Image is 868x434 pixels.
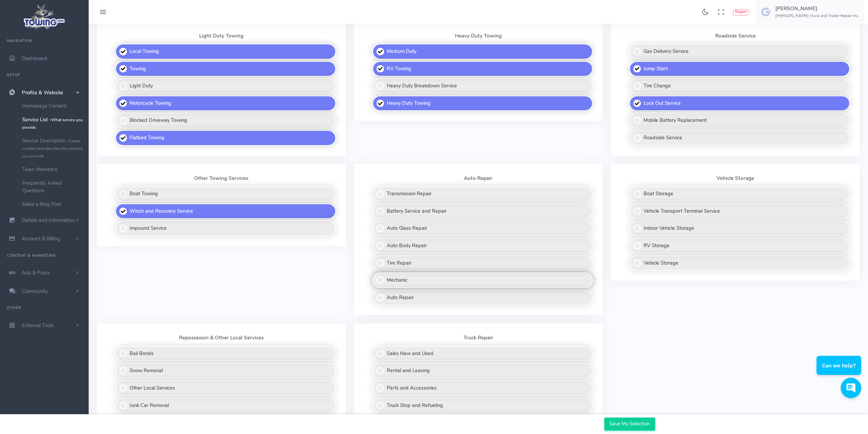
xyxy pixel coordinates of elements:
[775,6,859,11] h5: [PERSON_NAME]
[115,61,336,77] label: Towing
[22,322,54,329] span: External Tools
[22,117,83,130] small: What service you provide
[629,221,850,236] label: Indoor Vehicle Storage
[115,221,336,236] label: Impound Service
[17,163,89,176] a: Team Members
[115,130,336,146] label: Flatbed Towing
[17,99,89,113] a: Homepage Content
[372,186,593,202] label: Transmission Repair
[115,96,336,111] label: Motorcycle Towing
[629,186,850,202] label: Boat Storage
[17,113,89,134] a: Service List -What service you provide
[22,235,60,242] span: Account & Billing
[115,380,336,396] label: Other Local Services
[629,44,850,59] label: Gas Delivery Service
[115,204,336,219] label: Winch and Recovery Service
[372,290,593,306] label: Auto Repair
[372,398,593,414] label: Truck Stop and Refueling
[604,418,655,431] input: Save My Selection
[372,380,593,396] label: Parts and Accessories
[372,61,593,77] label: RV Towing
[372,255,593,271] label: Tire Repair
[17,176,89,197] a: Frequently Asked Questions
[22,269,50,276] span: Ads & Posts
[115,78,336,94] label: Light Duty
[811,337,868,405] iframe: Conversations
[372,238,593,254] label: Auto Body Repair
[115,186,336,202] label: Boat Towing
[629,130,850,146] label: Roadside Service
[372,221,593,236] label: Auto Glass Repair
[629,204,850,219] label: Vehicle Transport Terminal Service
[372,363,593,379] label: Rental and Leasing
[629,96,850,111] label: Lock Out Service
[22,288,48,295] span: Community
[733,9,748,15] button: Report
[17,197,89,211] a: Make a Blog Post
[372,204,593,219] label: Battery Service and Repair
[629,238,850,254] label: RV Storage
[362,335,595,340] p: Truck Repair
[105,33,338,39] p: Light Duty Towing
[362,176,595,181] p: Auto Repair
[372,78,593,94] label: Heavy Duty Breakdown Service
[362,33,595,39] p: Heavy Duty Towing
[17,134,89,163] a: Service Description -Create content and describe the services you provide
[775,14,859,18] h6: [PERSON_NAME] Truck and Trailer Repair Inc.
[22,217,75,224] span: Details and Information
[21,2,68,31] img: logo
[22,138,83,159] small: Create content and describe the services you provide
[115,398,336,414] label: Junk Car Removal
[115,113,336,128] label: Blocked Driveway Towing
[115,363,336,379] label: Snow Removal
[619,176,852,181] p: Vehicle Storage
[372,44,593,59] label: Medium Duty
[372,346,593,362] label: Sales New and Used
[22,55,47,62] span: Dashboard
[372,272,593,288] label: Mechanic
[105,176,338,181] p: Other Towing Services
[629,61,850,77] label: Jump Start
[372,96,593,111] label: Heavy Duty Towing
[629,255,850,271] label: Vehicle Storage
[105,335,338,340] p: Repossesion & Other Local Services
[22,89,63,96] span: Profile & Website
[619,33,852,39] p: Roadside Service
[629,113,850,128] label: Mobile Battery Replacement
[629,78,850,94] label: Tire Change
[115,346,336,362] label: Bail Bonds
[761,6,772,17] img: user-image
[115,44,336,59] label: Local Towing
